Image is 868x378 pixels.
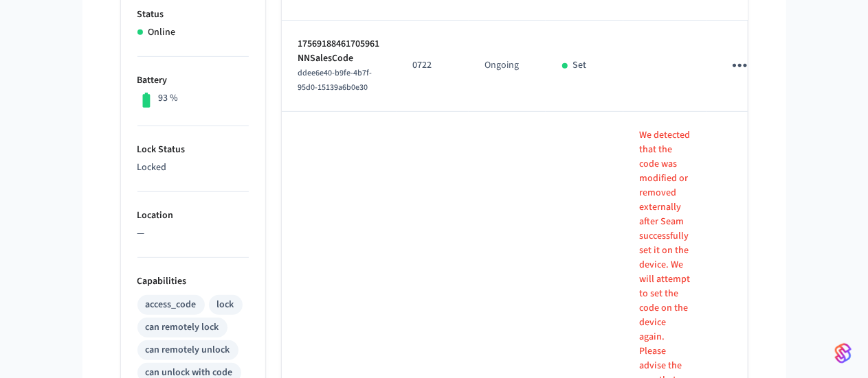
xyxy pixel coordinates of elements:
[146,320,219,335] div: can remotely lock
[835,342,852,364] img: SeamLogoGradient.69752ec5.svg
[5,201,40,212] img: Apple
[137,161,249,175] p: Locked
[39,186,124,196] span: Regístrate con Email
[148,25,176,40] p: Online
[5,110,74,121] span: Regístrate ahora
[57,171,159,181] span: Regístrate con Facebook
[146,298,197,312] div: access_code
[5,156,46,167] img: Google
[137,209,249,223] p: Location
[158,91,178,106] p: 93 %
[298,67,372,93] span: ddee6e40-b9fe-4b7f-95d0-15139a6b0e30
[217,298,234,312] div: lock
[137,8,249,22] p: Status
[46,156,137,166] span: Regístrate con Google
[5,186,39,197] img: Email
[137,274,249,289] p: Capabilities
[5,88,53,99] span: Ver ahorros
[40,201,125,211] span: Regístrate con Apple
[5,171,57,182] img: Facebook
[298,37,380,66] p: 17569188461705961 NNSalesCode
[469,21,546,112] td: Ongoing
[126,85,167,97] span: cashback
[5,110,59,121] span: Iniciar sesión
[573,58,587,73] p: Set
[137,73,249,88] p: Battery
[146,343,230,357] div: can remotely unlock
[137,226,249,241] p: —
[413,58,452,73] p: 0722
[137,143,249,157] p: Lock Status
[5,134,74,144] span: Regístrate ahora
